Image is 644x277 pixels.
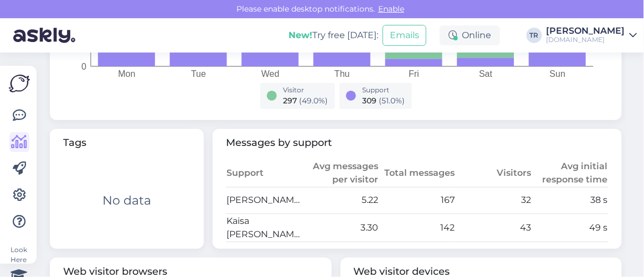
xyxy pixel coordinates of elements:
tspan: Fri [409,69,419,79]
div: Visitor [284,85,328,95]
td: 167 [379,187,456,213]
td: 43 [456,213,532,242]
td: 5.22 [302,187,379,213]
span: 297 [284,96,297,106]
tspan: Sun [550,69,565,79]
td: 49 s [532,213,609,242]
a: [PERSON_NAME][DOMAIN_NAME] [547,27,637,44]
td: 3.30 [302,213,379,242]
td: 142 [379,213,456,242]
span: ( 51.0 %) [379,96,405,106]
th: Total messages [379,159,456,187]
td: 38 s [532,187,609,213]
div: TR [527,28,542,43]
b: New! [288,30,312,40]
tspan: Thu [334,69,350,79]
th: Avg initial response time [532,159,609,187]
td: [PERSON_NAME] [226,187,302,213]
div: Try free [DATE]: [288,29,378,42]
th: Avg messages per visitor [302,159,379,187]
td: Kaisa [PERSON_NAME] [226,213,302,242]
img: Askly Logo [9,75,30,92]
td: 32 [456,187,532,213]
span: Messages by support [226,135,609,150]
tspan: Mon [118,69,135,79]
span: ( 49.0 %) [300,96,328,106]
tspan: Wed [261,69,280,79]
tspan: Tue [191,69,206,79]
span: 309 [363,96,377,106]
th: Visitors [456,159,532,187]
div: Online [440,25,500,45]
div: No data [102,191,151,210]
span: Tags [63,135,190,150]
div: [DOMAIN_NAME] [547,35,625,44]
span: Enable [375,4,408,14]
button: Emails [383,25,426,46]
tspan: 0 [81,61,86,71]
div: Support [363,85,405,95]
tspan: Sat [479,69,493,79]
div: [PERSON_NAME] [547,27,625,35]
th: Support [226,159,302,187]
